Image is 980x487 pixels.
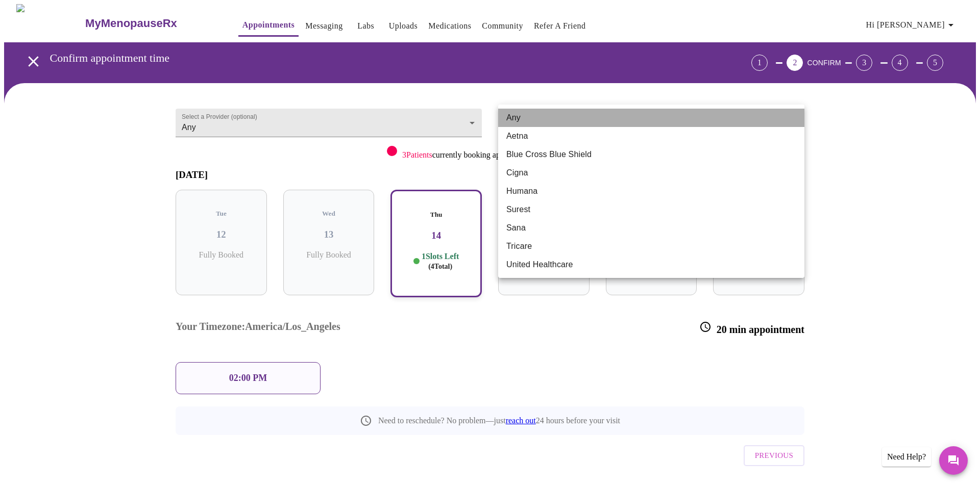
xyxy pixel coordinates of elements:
[498,219,804,237] li: Sana
[498,237,804,255] li: Tricare
[498,127,804,145] li: Aetna
[498,164,804,182] li: Cigna
[498,145,804,164] li: Blue Cross Blue Shield
[498,200,804,219] li: Surest
[498,182,804,200] li: Humana
[498,255,804,274] li: United Healthcare
[498,109,804,127] li: Any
